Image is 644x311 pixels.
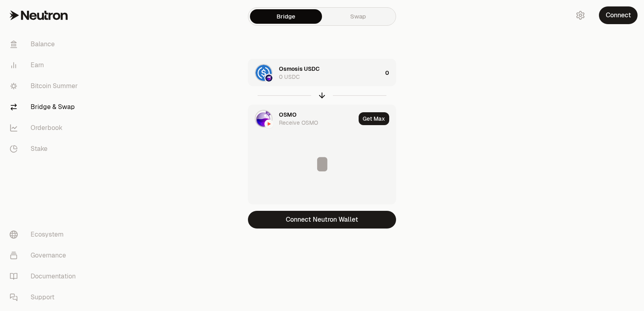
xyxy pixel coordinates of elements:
div: USDC LogoOsmosis LogoOsmosis USDC0 USDC [248,59,382,87]
a: Swap [322,9,394,24]
a: Governance [3,245,87,266]
img: USDC Logo [256,65,272,81]
a: Support [3,287,87,308]
a: Stake [3,138,87,159]
div: OSMO LogoNeutron LogoOSMOReceive OSMO [248,105,355,132]
a: Bitcoin Summer [3,76,87,97]
button: Connect Neutron Wallet [248,211,396,229]
div: 0 USDC [279,73,300,81]
div: Osmosis USDC [279,65,320,73]
img: Neutron Logo [265,120,272,128]
button: USDC LogoOsmosis LogoOsmosis USDC0 USDC0 [248,59,396,87]
button: Get Max [359,112,389,125]
a: Documentation [3,266,87,287]
a: Ecosystem [3,224,87,245]
a: Bridge & Swap [3,97,87,117]
button: Connect [599,6,638,24]
a: Bridge [250,9,322,24]
img: OSMO Logo [256,111,272,127]
a: Earn [3,55,87,76]
a: Balance [3,34,87,55]
img: Osmosis Logo [265,74,272,82]
div: OSMO [279,111,297,119]
div: Receive OSMO [279,119,318,127]
a: Orderbook [3,117,87,138]
div: 0 [385,59,396,87]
